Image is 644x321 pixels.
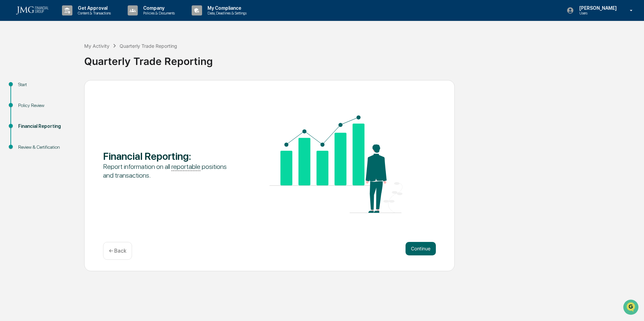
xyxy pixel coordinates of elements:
[7,98,12,104] div: 🔎
[16,6,49,14] img: logo
[138,5,178,11] p: Company
[84,43,109,49] div: My Activity
[18,102,73,109] div: Policy Review
[13,98,42,104] span: Data Lookup
[103,150,236,162] div: Financial Reporting :
[115,53,123,62] button: Start new chat
[202,11,250,15] p: Data, Deadlines & Settings
[4,95,45,107] a: 🔎Data Lookup
[84,50,641,67] div: Quarterly Trade Reporting
[171,163,200,171] u: reportable
[56,85,84,92] span: Attestations
[47,114,82,119] a: Powered byPylon
[67,114,82,119] span: Pylon
[46,82,86,94] a: 🗄️Attestations
[622,299,641,317] iframe: Open customer support
[23,58,85,64] div: We're available if you need us!
[269,115,402,213] img: Financial Reporting
[138,11,178,15] p: Policies & Documents
[7,85,12,91] div: 🖐️
[406,242,436,255] button: Continue
[49,85,54,91] div: 🗄️
[7,14,123,25] p: How can we help?
[18,81,73,88] div: Start
[574,11,620,15] p: Users
[4,82,46,94] a: 🖐️Preclearance
[13,85,43,92] span: Preclearance
[72,5,114,11] p: Get Approval
[23,51,110,58] div: Start new chat
[109,248,126,254] p: ← Back
[7,51,19,64] img: 1746055101610-c473b297-6a78-478c-a979-82029cc54cd1
[72,11,114,15] p: Content & Transactions
[574,5,620,11] p: [PERSON_NAME]
[103,162,236,180] div: Report information on all positions and transactions.
[120,43,177,49] div: Quarterly Trade Reporting
[202,5,250,11] p: My Compliance
[18,144,73,151] div: Review & Certification
[18,123,73,130] div: Financial Reporting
